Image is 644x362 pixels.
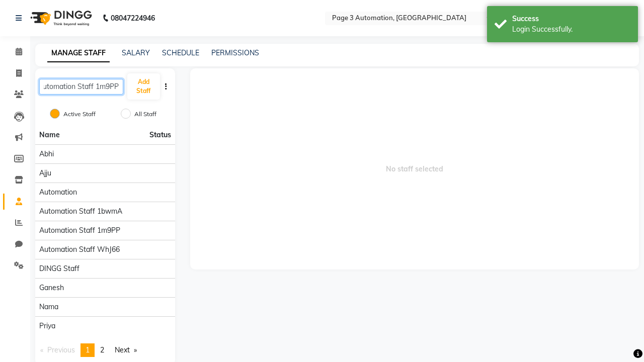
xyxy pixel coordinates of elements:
span: No staff selected [190,68,639,269]
span: 1 [86,345,90,354]
img: logo [26,4,95,32]
span: Abhi [39,149,54,159]
span: Ganesh [39,283,64,293]
span: Nama [39,302,58,312]
a: SALARY [122,48,150,57]
span: Automation [39,187,77,198]
span: Ajju [39,168,51,178]
div: Success [512,14,630,24]
a: MANAGE STAFF [47,44,110,62]
span: Name [39,130,60,139]
span: Previous [47,345,75,354]
button: Add Staff [127,73,160,100]
span: DINGG Staff [39,263,79,274]
span: Automation Staff 1bwmA [39,206,122,217]
nav: Pagination [35,343,175,357]
span: Priya [39,321,55,331]
label: Active Staff [63,110,96,119]
a: Next [110,343,142,357]
label: All Staff [134,110,156,119]
div: Login Successfully. [512,24,630,35]
span: Automation Staff WhJ66 [39,244,120,255]
span: Status [149,130,171,140]
b: 08047224946 [111,4,155,32]
span: Automation Staff 1m9PP [39,225,120,236]
span: 2 [100,345,104,354]
input: Search Staff [39,79,123,95]
a: SCHEDULE [162,48,199,57]
a: PERMISSIONS [211,48,259,57]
